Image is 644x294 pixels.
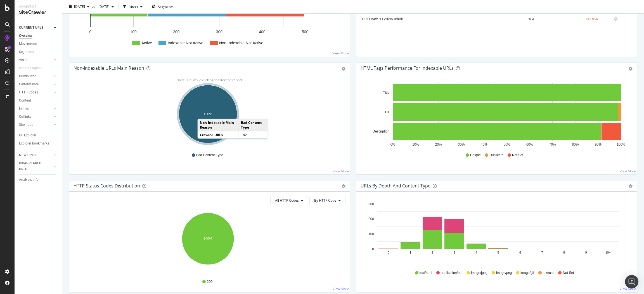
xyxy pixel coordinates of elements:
[453,251,455,254] text: 3
[19,106,52,112] a: Inlinks
[435,143,442,146] text: 20%
[19,90,52,95] a: HTTP Codes
[92,4,96,9] span: vs
[19,9,57,16] div: SiteCrawler
[74,183,140,189] div: HTTP Status Codes Distribution
[314,198,336,203] span: By HTTP Code
[96,2,116,11] button: [DATE]
[412,143,419,146] text: 10%
[629,67,633,71] div: gear
[19,160,52,172] a: DISAPPEARED URLS
[19,57,27,63] div: Visits
[67,2,92,11] button: [DATE]
[512,153,523,158] span: Not Set
[239,131,267,138] td: 182
[19,160,47,172] div: DISAPPEARED URLS
[19,106,29,112] div: Inlinks
[368,217,374,221] text: 200
[129,4,138,9] div: Filters
[19,33,58,39] a: Overview
[342,184,345,188] div: gear
[368,232,374,236] text: 100
[130,30,137,34] text: 100
[19,177,58,183] a: Analysis Info
[19,65,42,71] div: Search Engines
[489,153,503,158] span: Duplicate
[204,112,212,116] text: 100%
[19,41,37,47] div: Movements
[19,152,35,158] div: NEW URLS
[470,153,481,158] span: Unique
[620,169,636,173] a: View More
[388,251,389,254] text: 0
[219,41,263,45] text: Non-Indexable Not Active
[19,114,31,120] div: Outlinks
[361,201,629,265] svg: A chart.
[614,16,618,21] div: bell-plus
[19,49,34,55] div: Segments
[216,30,223,34] text: 300
[383,91,390,95] text: Title
[141,41,152,45] text: Active
[543,271,554,275] span: text/css
[481,143,487,146] text: 40%
[458,143,465,146] text: 30%
[74,4,85,9] span: 2025 Sep. 15th
[629,184,633,188] div: gear
[625,275,638,288] div: Open Intercom Messenger
[510,15,536,23] td: 164
[563,251,565,254] text: 8
[19,152,52,158] a: NEW URLS
[19,25,43,31] div: CURRENT URLS
[168,41,203,45] text: Indexable Not Active
[332,51,349,56] a: View More
[526,143,533,146] text: 60%
[19,98,31,103] div: Content
[270,196,308,205] button: All HTTP Codes
[74,209,342,274] svg: A chart.
[595,143,602,146] text: 90%
[89,30,92,34] text: 0
[385,110,390,114] text: H1
[309,196,345,205] button: By HTTP Code
[19,4,57,9] div: Analytics
[333,169,349,173] a: View More
[617,143,625,146] text: 100%
[520,271,534,275] span: image/gif
[361,183,430,189] div: URLs by Depth and Content Type
[620,286,636,291] a: View More
[173,30,180,34] text: 200
[372,247,374,251] text: 0
[19,41,58,47] a: Movements
[19,33,32,39] div: Overview
[536,15,599,23] td: +13.9 %
[204,237,212,241] text: 100%
[96,4,109,9] span: 2025 Jun. 24th
[19,132,58,138] a: Url Explorer
[121,2,145,11] button: Filters
[239,119,267,131] td: Bad Content-Type
[275,198,299,203] span: All HTTP Codes
[373,129,389,133] text: Description
[19,122,52,128] a: Sitemaps
[563,271,574,275] span: Not Set
[259,30,266,34] text: 400
[390,143,396,146] text: 0%
[585,251,587,254] text: 9
[361,83,629,148] svg: A chart.
[420,271,432,275] span: text/html
[362,16,403,21] a: URLs with 1 Follow Inlink
[572,143,579,146] text: 80%
[74,83,342,148] svg: A chart.
[19,73,37,79] div: Distribution
[432,251,433,254] text: 2
[19,65,48,71] a: Search Engines
[361,65,454,71] div: HTML Tags Performance for Indexable URLs
[605,251,611,254] text: 10+
[19,141,58,146] a: Explorer Bookmarks
[198,119,239,131] td: Non-Indexable Main Reason
[333,286,349,291] a: View More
